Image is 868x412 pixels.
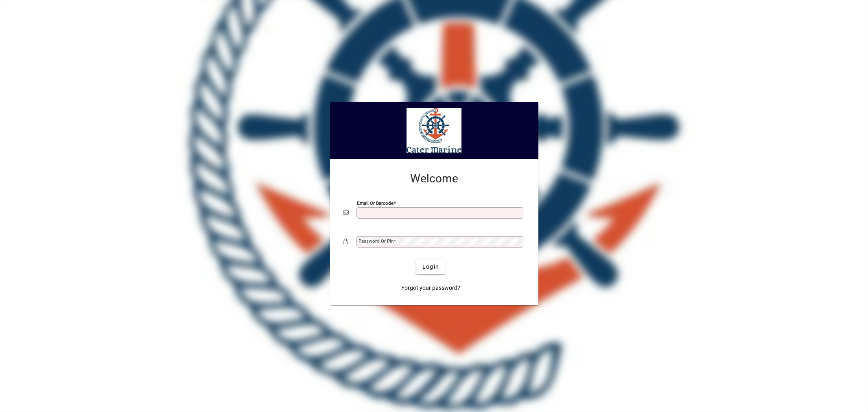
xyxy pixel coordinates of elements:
[422,263,439,271] span: Login
[398,281,464,296] a: Forgot your password?
[416,260,446,274] button: Login
[401,284,460,292] span: Forgot your password?
[343,172,525,186] h2: Welcome
[359,238,394,244] mat-label: Password or Pin
[357,200,394,206] mat-label: Email or Barcode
